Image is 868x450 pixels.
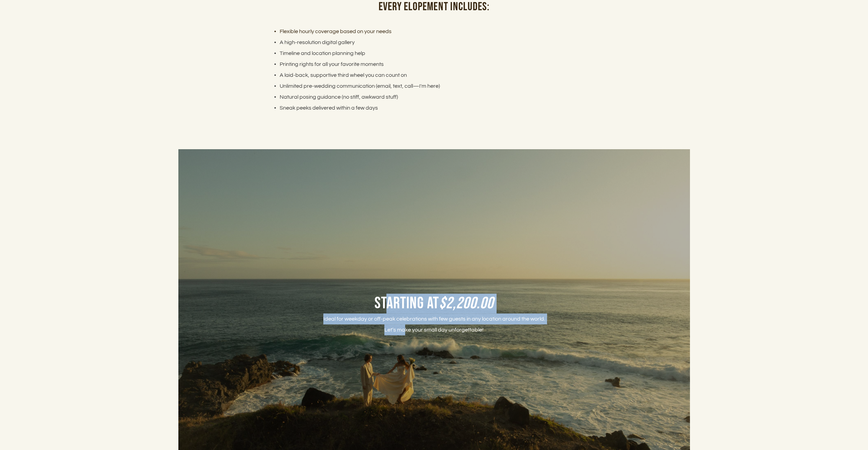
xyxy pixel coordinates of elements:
[323,294,545,313] h1: Starting at
[272,92,605,102] li: Natural posing guidance (no stiff, awkward stuff)
[439,294,494,313] em: $2,200.00
[272,59,605,70] li: Printing rights for all your favorite moments
[272,70,605,81] li: A laid-back, supportive third wheel you can count on
[272,102,605,113] li: Sneak peeks delivered within a few days
[323,313,545,335] p: Ideal for weekday or off-peak celebrations with few guests in any location around the world. Let’...
[272,48,605,59] li: Timeline and location planning help
[272,26,605,37] li: Flexible hourly coverage based on your needs
[272,81,605,92] li: Unlimited pre-wedding communication (email, text, call—I'm here)
[272,37,605,48] li: A high-resolution digital gallery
